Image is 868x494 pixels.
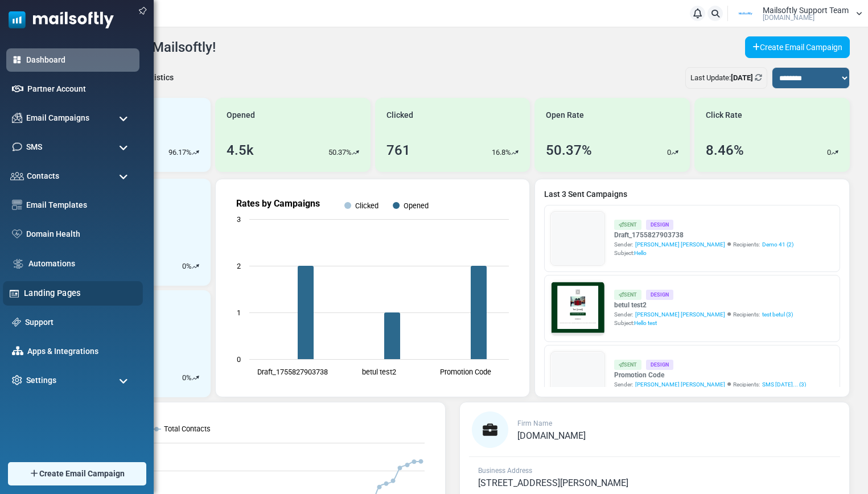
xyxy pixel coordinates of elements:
[827,147,831,158] p: 0
[51,197,342,215] h1: Test {(email)}
[12,257,24,270] img: workflow.svg
[635,310,725,319] span: [PERSON_NAME] [PERSON_NAME]
[745,36,850,58] a: Create Email Campaign
[614,300,793,310] a: betul test2
[24,287,137,299] a: Landing Pages
[731,5,862,22] a: User Logo Mailsoftly Support Team [DOMAIN_NAME]
[614,380,806,389] div: Sender: Recipients:
[328,147,352,158] p: 50.37%
[763,14,814,21] span: [DOMAIN_NAME]
[164,425,211,433] text: Total Contacts
[614,319,793,327] div: Subject:
[27,345,134,357] a: Apps & Integrations
[10,172,24,180] img: contacts-icon.svg
[517,419,552,427] span: Firm Name
[646,220,673,229] div: Design
[12,113,22,123] img: campaigns-icon.png
[614,310,793,319] div: Sender: Recipients:
[26,54,134,66] a: Dashboard
[763,6,849,14] span: Mailsoftly Support Team
[614,290,641,299] div: Sent
[546,109,584,121] span: Open Rate
[182,372,199,384] div: %
[237,215,241,224] text: 3
[355,201,379,210] text: Clicked
[150,232,244,241] strong: Shop Now and Save Big!
[635,380,725,389] span: [PERSON_NAME] [PERSON_NAME]
[168,147,192,158] p: 96.17%
[646,290,673,299] div: Design
[478,477,628,488] span: [STREET_ADDRESS][PERSON_NAME]
[517,431,586,441] a: [DOMAIN_NAME]
[237,262,241,270] text: 2
[614,370,806,380] a: Promotion Code
[440,368,491,376] text: Promotion Code
[27,83,134,95] a: Partner Account
[386,109,413,121] span: Clicked
[9,288,20,299] img: landing_pages.svg
[731,5,760,22] img: User Logo
[614,240,793,249] div: Sender: Recipients:
[614,220,641,229] div: Sent
[27,170,59,182] span: Contacts
[635,240,725,249] span: [PERSON_NAME] [PERSON_NAME]
[25,316,134,328] a: Support
[614,249,793,257] div: Subject:
[26,374,56,386] span: Settings
[614,360,641,369] div: Sent
[614,230,793,240] a: Draft_1755827903738
[175,269,218,279] strong: Follow Us
[634,320,657,326] span: Hello test
[12,229,22,238] img: domain-health-icon.svg
[12,318,21,327] img: support-icon.svg
[12,55,22,65] img: dashboard-icon-active.svg
[236,198,320,209] text: Rates by Campaigns
[517,430,586,441] span: [DOMAIN_NAME]
[12,200,22,210] img: email-templates-icon.svg
[685,67,767,89] div: Last Update:
[26,199,134,211] a: Email Templates
[227,140,254,160] div: 4.5k
[646,360,673,369] div: Design
[12,142,22,152] img: sms-icon.png
[478,467,532,475] span: Business Address
[706,109,742,121] span: Click Rate
[731,73,753,82] b: [DATE]
[26,112,89,124] span: Email Campaigns
[762,310,793,319] a: test betul (3)
[12,375,22,385] img: settings-icon.svg
[762,380,806,389] a: SMS [DATE]... (3)
[544,188,840,200] a: Last 3 Sent Campaigns
[237,308,241,317] text: 1
[138,226,255,247] a: Shop Now and Save Big!
[237,355,241,364] text: 0
[706,140,744,160] div: 8.46%
[492,147,511,158] p: 16.8%
[546,140,592,160] div: 50.37%
[762,240,793,249] a: Demo 41 (2)
[225,188,520,388] svg: Rates by Campaigns
[404,201,429,210] text: Opened
[26,141,42,153] span: SMS
[257,368,328,376] text: Draft_1755827903738
[182,261,186,272] p: 0
[667,147,671,158] p: 0
[182,261,199,272] div: %
[634,250,647,256] span: Hello
[227,109,255,121] span: Opened
[60,299,333,310] p: Lorem ipsum dolor sit amet, consectetur adipiscing elit, sed do eiusmod tempor incididunt
[39,468,125,480] span: Create Email Campaign
[386,140,410,160] div: 761
[26,228,134,240] a: Domain Health
[182,372,186,384] p: 0
[28,258,134,270] a: Automations
[362,368,396,376] text: betul test2
[755,73,762,82] a: Refresh Stats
